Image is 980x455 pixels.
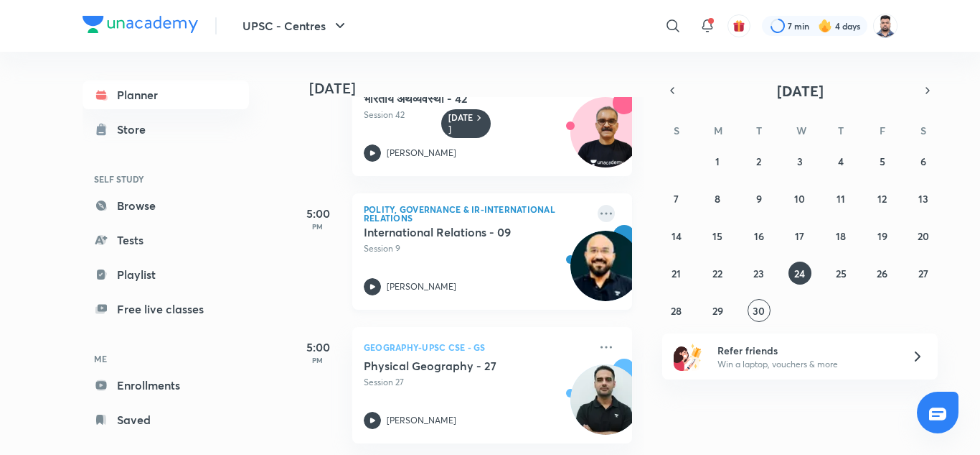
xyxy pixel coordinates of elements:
img: streak [818,19,832,33]
abbr: September 13, 2025 [918,192,928,206]
abbr: September 17, 2025 [795,229,804,243]
abbr: September 16, 2025 [754,229,764,243]
p: Polity, Governance & IR-International Relations [364,205,589,222]
abbr: September 21, 2025 [672,267,681,280]
h6: Refer friends [717,343,894,358]
button: September 15, 2025 [706,224,729,247]
button: September 21, 2025 [665,262,688,285]
img: referral [674,342,702,371]
button: September 30, 2025 [748,299,771,322]
p: [PERSON_NAME] [387,280,456,293]
h6: ME [83,346,249,371]
abbr: Thursday [838,124,844,137]
abbr: September 1, 2025 [715,155,720,168]
button: September 19, 2025 [871,224,894,247]
button: September 22, 2025 [706,262,729,285]
button: September 10, 2025 [788,187,811,210]
h5: 5:00 [289,205,347,222]
h5: भारतीय अर्थव्यवस्था - 42 [364,91,542,106]
button: September 3, 2025 [788,150,811,173]
img: Company Logo [83,16,198,33]
abbr: September 26, 2025 [877,267,887,280]
abbr: Monday [714,124,722,137]
abbr: September 4, 2025 [838,155,844,168]
h6: [DATE] [448,112,473,135]
h4: [DATE] [309,80,646,97]
button: September 26, 2025 [871,262,894,285]
abbr: September 15, 2025 [712,229,722,243]
abbr: Sunday [674,124,679,137]
abbr: September 25, 2025 [836,267,847,280]
button: September 29, 2025 [706,299,729,322]
abbr: September 3, 2025 [797,155,803,168]
abbr: September 11, 2025 [837,192,845,206]
abbr: September 30, 2025 [753,304,765,318]
button: September 14, 2025 [665,224,688,247]
a: Tests [83,226,249,254]
h6: SELF STUDY [83,167,249,191]
button: September 20, 2025 [912,224,935,247]
button: avatar [727,14,750,37]
button: September 18, 2025 [829,224,852,247]
abbr: September 5, 2025 [880,155,885,168]
h5: International Relations - 09 [364,225,542,239]
p: PM [289,222,347,231]
a: Enrollments [83,371,249,400]
abbr: September 2, 2025 [756,155,761,168]
abbr: September 29, 2025 [712,304,723,318]
div: Store [117,121,154,138]
button: September 23, 2025 [748,262,771,285]
button: September 25, 2025 [829,262,852,285]
abbr: September 27, 2025 [918,267,928,280]
abbr: September 24, 2025 [794,267,805,280]
button: September 1, 2025 [706,150,729,173]
button: September 5, 2025 [871,150,894,173]
a: Planner [83,81,249,109]
abbr: September 10, 2025 [794,192,805,206]
h5: 5:00 [289,339,347,356]
p: Session 9 [364,242,589,255]
abbr: September 19, 2025 [877,229,887,243]
abbr: September 14, 2025 [672,229,682,243]
button: September 11, 2025 [829,187,852,210]
abbr: September 18, 2025 [836,229,846,243]
button: [DATE] [682,81,918,101]
p: Session 27 [364,376,589,389]
p: [PERSON_NAME] [387,414,456,427]
abbr: September 6, 2025 [920,155,926,168]
abbr: September 20, 2025 [918,229,929,243]
a: Company Logo [83,16,198,37]
button: September 24, 2025 [788,262,811,285]
p: [PERSON_NAME] [387,147,456,160]
button: UPSC - Centres [234,12,357,40]
button: September 6, 2025 [912,150,935,173]
p: Win a laptop, vouchers & more [717,358,894,371]
img: Avatar [571,105,640,174]
abbr: September 8, 2025 [715,192,720,206]
abbr: September 12, 2025 [877,192,887,206]
a: Browse [83,191,249,220]
button: September 7, 2025 [665,187,688,210]
abbr: September 28, 2025 [671,304,682,318]
button: September 27, 2025 [912,262,935,285]
a: Saved [83,405,249,434]
button: September 17, 2025 [788,224,811,247]
button: September 28, 2025 [665,299,688,322]
button: September 16, 2025 [748,224,771,247]
button: September 2, 2025 [748,150,771,173]
a: Free live classes [83,295,249,323]
button: September 8, 2025 [706,187,729,210]
h5: Physical Geography - 27 [364,359,542,373]
abbr: Tuesday [756,124,762,137]
abbr: September 9, 2025 [756,192,762,206]
span: [DATE] [777,81,824,101]
abbr: September 7, 2025 [674,192,679,206]
abbr: September 23, 2025 [753,267,764,280]
p: Session 42 [364,109,589,121]
p: PM [289,356,347,364]
button: September 12, 2025 [871,187,894,210]
abbr: Saturday [920,124,926,137]
abbr: Friday [880,124,885,137]
button: September 4, 2025 [829,150,852,173]
p: Geography-UPSC CSE - GS [364,339,589,356]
